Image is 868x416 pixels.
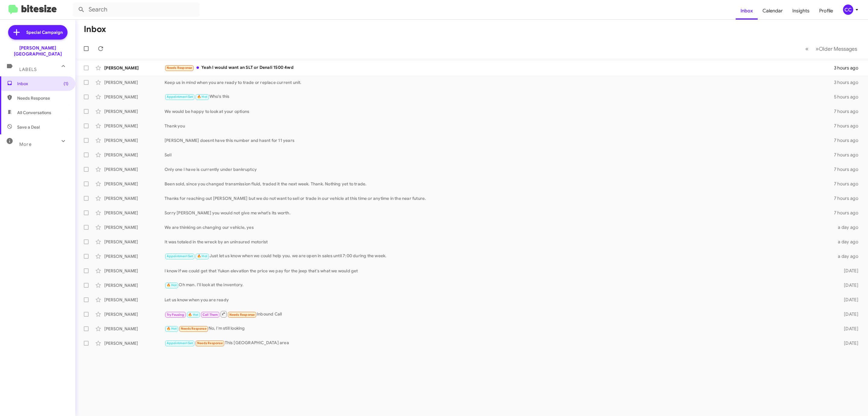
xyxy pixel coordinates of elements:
[832,152,863,158] div: 7 hours ago
[812,43,861,55] button: Next
[165,340,832,347] div: This [GEOGRAPHIC_DATA] area
[832,224,863,230] div: a day ago
[104,108,165,114] div: [PERSON_NAME]
[181,327,206,331] span: Needs Response
[104,297,165,303] div: [PERSON_NAME]
[165,210,832,216] div: Sorry [PERSON_NAME] you would not give me what's its worth.
[843,5,853,15] div: CC
[832,108,863,114] div: 7 hours ago
[104,253,165,259] div: [PERSON_NAME]
[165,108,832,114] div: We would be happy to look at your options
[832,65,863,71] div: 3 hours ago
[197,254,207,258] span: 🔥 Hot
[165,310,832,318] div: Inbound Call
[165,79,832,85] div: Keep us in mind when you are ready to trade or replace current unit.
[104,326,165,332] div: [PERSON_NAME]
[165,224,832,230] div: We are thinking on changing our vehicle, yes
[17,110,51,116] span: All Conversations
[19,67,37,72] span: Labels
[203,313,218,317] span: Call Them
[167,341,193,345] span: Appointment Set
[165,166,832,172] div: Only one I have is currently under bankruptcy
[165,253,832,260] div: Just let us know when we could help you. we are open in sales until 7:00 during the week.
[104,282,165,288] div: [PERSON_NAME]
[819,46,857,52] span: Older Messages
[73,2,200,17] input: Search
[165,123,832,129] div: Thank you
[165,325,832,332] div: No, I'm still looking
[104,195,165,201] div: [PERSON_NAME]
[104,311,165,317] div: [PERSON_NAME]
[832,137,863,143] div: 7 hours ago
[104,152,165,158] div: [PERSON_NAME]
[838,5,861,15] button: CC
[167,254,193,258] span: Appointment Set
[832,181,863,187] div: 7 hours ago
[197,95,207,99] span: 🔥 Hot
[17,81,68,87] span: Inbox
[26,29,63,35] span: Special Campaign
[165,195,832,201] div: Thanks for reaching out [PERSON_NAME] but we do not want to sell or trade in our vehicle at this ...
[104,137,165,143] div: [PERSON_NAME]
[84,24,106,34] h1: Inbox
[814,2,838,20] a: Profile
[832,210,863,216] div: 7 hours ago
[832,297,863,303] div: [DATE]
[104,123,165,129] div: [PERSON_NAME]
[165,239,832,245] div: It was totaled in the wreck by an uninsured motorist
[104,94,165,100] div: [PERSON_NAME]
[165,181,832,187] div: Been sold, since you changed transmission fluid, traded it the next week. Thank. Nothing yet to t...
[802,43,861,55] nav: Page navigation example
[188,313,198,317] span: 🔥 Hot
[832,326,863,332] div: [DATE]
[816,45,819,53] span: »
[19,142,32,147] span: More
[736,2,758,20] a: Inbox
[832,340,863,346] div: [DATE]
[165,64,832,71] div: Yeah I would want an SLT or Denali 1500 4wd
[104,181,165,187] div: [PERSON_NAME]
[788,2,814,20] a: Insights
[167,327,177,331] span: 🔥 Hot
[165,297,832,303] div: Let us know when you are ready
[832,268,863,274] div: [DATE]
[165,282,832,289] div: Oh man. I'll look at the inventory.
[165,93,832,100] div: Who's this
[64,81,68,87] span: (1)
[165,268,832,274] div: I know if we could get that Yukon elevation the price we pay for the jeep that's what we would get
[17,95,68,101] span: Needs Response
[165,137,832,143] div: [PERSON_NAME] doesnt have this number and hasnt for 11 years
[832,239,863,245] div: a day ago
[17,124,40,130] span: Save a Deal
[832,94,863,100] div: 5 hours ago
[104,210,165,216] div: [PERSON_NAME]
[802,43,812,55] button: Previous
[832,79,863,85] div: 3 hours ago
[104,239,165,245] div: [PERSON_NAME]
[104,65,165,71] div: [PERSON_NAME]
[165,152,832,158] div: Sell
[104,340,165,346] div: [PERSON_NAME]
[832,282,863,288] div: [DATE]
[104,79,165,85] div: [PERSON_NAME]
[8,25,68,40] a: Special Campaign
[832,123,863,129] div: 7 hours ago
[104,224,165,230] div: [PERSON_NAME]
[167,313,184,317] span: Try Pausing
[167,66,192,70] span: Needs Response
[758,2,788,20] a: Calendar
[229,313,255,317] span: Needs Response
[832,195,863,201] div: 7 hours ago
[197,341,223,345] span: Needs Response
[167,95,193,99] span: Appointment Set
[805,45,809,53] span: «
[104,268,165,274] div: [PERSON_NAME]
[832,253,863,259] div: a day ago
[832,166,863,172] div: 7 hours ago
[167,283,177,287] span: 🔥 Hot
[832,311,863,317] div: [DATE]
